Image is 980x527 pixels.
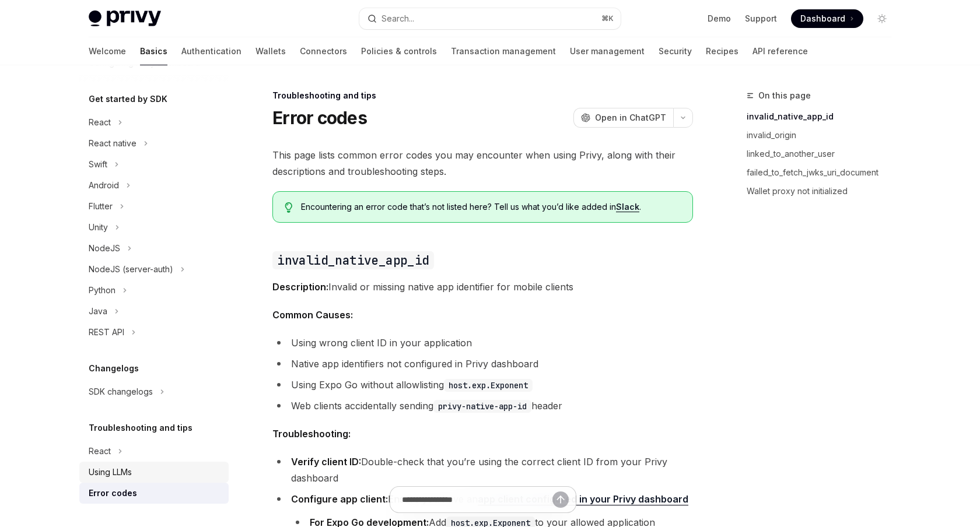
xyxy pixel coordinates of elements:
a: Policies & controls [361,37,437,65]
div: React native [89,136,136,150]
div: Android [89,178,119,192]
strong: Common Causes: [272,309,353,321]
a: linked_to_another_user [747,145,901,163]
a: Wallet proxy not initialized [747,182,901,201]
div: Unity [89,220,108,234]
div: Search... [381,12,414,26]
a: Welcome [89,37,126,65]
div: Error codes [89,486,137,500]
div: Python [89,283,116,297]
a: Authentication [181,37,242,65]
strong: Description: [272,281,328,293]
a: Slack [616,202,639,212]
a: User management [570,37,645,65]
a: Support [745,13,777,24]
div: SDK changelogs [89,385,153,399]
span: Dashboard [800,13,845,24]
svg: Tip [285,202,293,213]
a: Recipes [706,37,738,65]
a: Connectors [300,37,347,65]
code: privy-native-app-id [433,400,531,413]
span: Invalid or missing native app identifier for mobile clients [272,279,693,295]
div: React [89,115,111,129]
button: Send message [552,491,569,508]
a: Error codes [79,483,229,504]
button: Toggle dark mode [873,9,891,28]
button: Search...⌘K [359,8,621,29]
a: Wallets [256,37,286,65]
li: Using wrong client ID in your application [272,335,693,351]
div: React [89,444,111,458]
a: Using LLMs [79,462,229,483]
div: Troubleshooting and tips [272,90,693,101]
span: ⌘ K [601,14,614,23]
span: Open in ChatGPT [595,112,666,124]
div: NodeJS (server-auth) [89,262,173,276]
h5: Changelogs [89,361,139,375]
a: invalid_native_app_id [747,107,901,126]
h5: Troubleshooting and tips [89,421,192,435]
span: On this page [758,89,811,103]
div: Using LLMs [89,465,132,479]
div: REST API [89,325,124,339]
a: Demo [708,13,731,24]
code: host.exp.Exponent [444,379,533,392]
strong: Troubleshooting: [272,428,351,440]
div: NodeJS [89,241,120,255]
a: Transaction management [451,37,556,65]
li: Double-check that you’re using the correct client ID from your Privy dashboard [272,454,693,486]
code: invalid_native_app_id [272,251,433,269]
span: Encountering an error code that’s not listed here? Tell us what you’d like added in . [301,201,681,213]
li: Web clients accidentally sending header [272,398,693,414]
li: Native app identifiers not configured in Privy dashboard [272,356,693,372]
div: Java [89,304,107,318]
img: light logo [89,10,161,27]
h1: Error codes [272,107,367,128]
a: failed_to_fetch_jwks_uri_document [747,163,901,182]
a: Dashboard [791,9,863,28]
a: Basics [140,37,167,65]
button: Open in ChatGPT [573,108,673,128]
div: Flutter [89,199,113,213]
span: This page lists common error codes you may encounter when using Privy, along with their descripti... [272,147,693,180]
strong: Verify client ID: [291,456,361,468]
a: API reference [752,37,808,65]
div: Swift [89,157,107,171]
a: Security [659,37,692,65]
li: Using Expo Go without allowlisting [272,377,693,393]
a: invalid_origin [747,126,901,145]
h5: Get started by SDK [89,92,167,106]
